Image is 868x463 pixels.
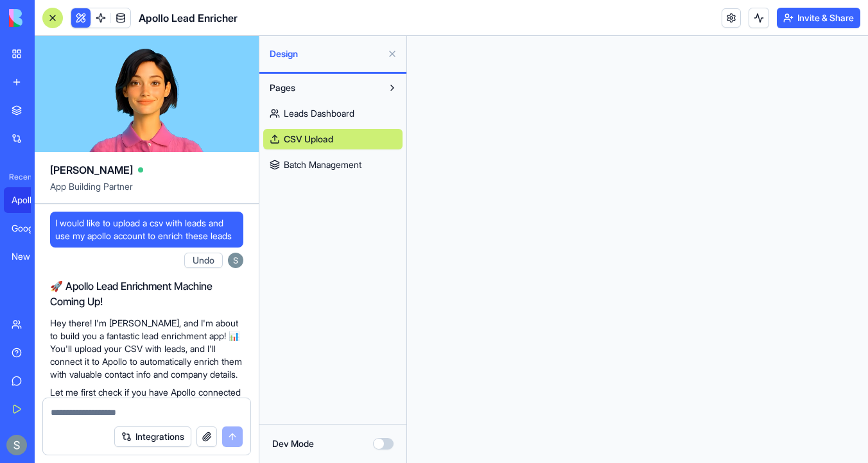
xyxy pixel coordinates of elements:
[263,78,382,98] button: Pages
[4,187,55,213] a: Apollo Lead Enricher
[50,386,243,412] p: Let me first check if you have Apollo connected to your workspace...
[4,172,31,182] span: Recent
[228,253,243,268] img: ACg8ocKnDTHbS00rqwWSHQfXf8ia04QnQtz5EDX_Ef5UNrjqV-k=s96-c
[139,10,238,26] span: Apollo Lead Enricher
[184,253,223,268] button: Undo
[263,129,403,149] a: CSV Upload
[284,107,354,120] span: Leads Dashboard
[12,194,48,206] div: Apollo Lead Enricher
[284,133,333,146] span: CSV Upload
[50,317,243,381] p: Hey there! I'm [PERSON_NAME], and I'm about to build you a fantastic lead enrichment app! 📊 You'l...
[777,8,860,28] button: Invite & Share
[50,180,243,203] span: App Building Partner
[50,278,243,309] h2: 🚀 Apollo Lead Enrichment Machine Coming Up!
[263,155,403,175] a: Batch Management
[12,250,48,263] div: New App
[50,162,133,178] span: [PERSON_NAME]
[114,426,191,447] button: Integrations
[6,435,27,455] img: ACg8ocKnDTHbS00rqwWSHQfXf8ia04QnQtz5EDX_Ef5UNrjqV-k=s96-c
[12,222,48,235] div: Google Docs Explorer
[263,103,403,124] a: Leads Dashboard
[284,158,361,171] span: Batch Management
[9,9,89,27] img: logo
[270,81,295,94] span: Pages
[4,244,55,269] a: New App
[4,215,55,241] a: Google Docs Explorer
[272,437,314,450] label: Dev Mode
[270,47,382,60] span: Design
[55,217,238,242] span: I would like to upload a csv with leads and use my apollo account to enrich these leads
